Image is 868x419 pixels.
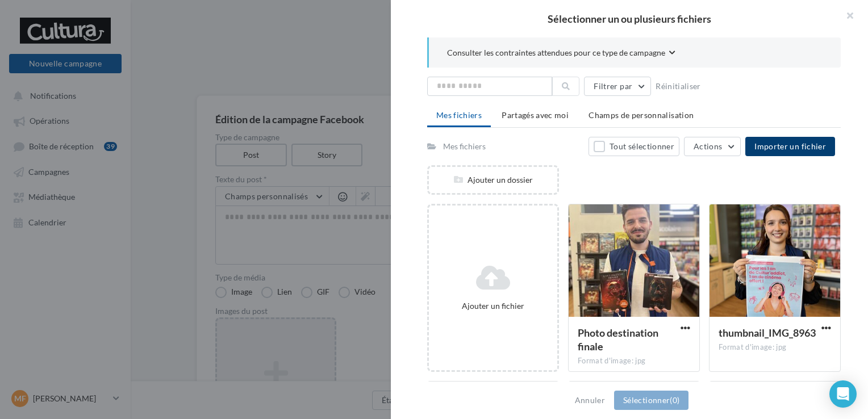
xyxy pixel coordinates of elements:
button: Consulter les contraintes attendues pour ce type de campagne [447,47,675,61]
div: Open Intercom Messenger [829,380,857,408]
span: Partagés avec moi [502,110,569,120]
span: Champs de personnalisation [589,110,694,120]
span: Importer un fichier [754,141,826,151]
div: Format d'image: jpg [578,356,690,366]
button: Actions [684,137,741,156]
button: Annuler [570,393,610,407]
button: Réinitialiser [651,79,706,93]
span: Consulter les contraintes attendues pour ce type de campagne [447,47,665,58]
div: Mes fichiers [443,141,486,152]
span: Actions [694,141,722,151]
button: Importer un fichier [745,137,835,156]
button: Tout sélectionner [589,137,679,156]
h2: Sélectionner un ou plusieurs fichiers [409,14,850,24]
span: Mes fichiers [436,110,482,120]
button: Filtrer par [584,77,651,96]
span: Photo destination finale [578,326,658,353]
div: Ajouter un fichier [433,300,553,312]
button: Sélectionner(0) [614,391,688,410]
div: Ajouter un dossier [429,174,557,186]
span: thumbnail_IMG_8963 [719,326,816,339]
span: (0) [670,395,679,405]
div: Format d'image: jpg [719,342,831,353]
